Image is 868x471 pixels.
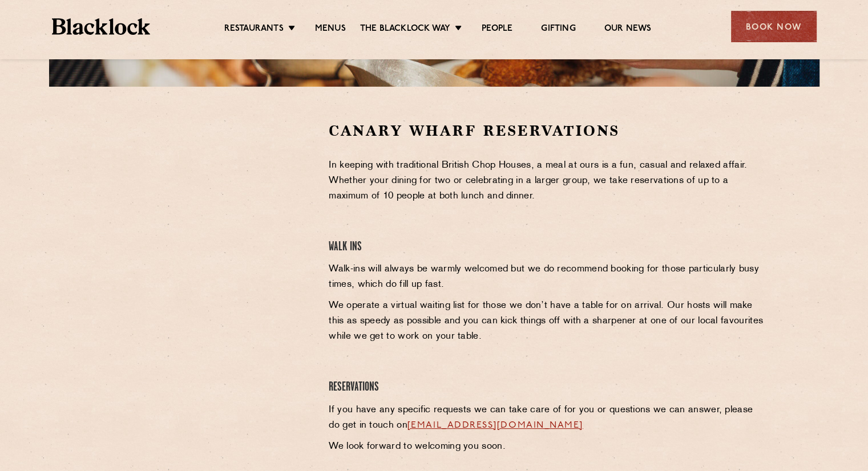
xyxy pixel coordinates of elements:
a: Restaurants [224,23,284,36]
a: The Blacklock Way [360,23,450,36]
a: Our News [604,23,652,36]
a: Menus [315,23,346,36]
a: [EMAIL_ADDRESS][DOMAIN_NAME] [407,421,583,430]
p: If you have any specific requests we can take care of for you or questions we can answer, please ... [329,403,766,433]
iframe: OpenTable make booking widget [143,121,271,293]
p: Walk-ins will always be warmly welcomed but we do recommend booking for those particularly busy t... [329,262,766,293]
h2: Canary Wharf Reservations [329,121,766,141]
p: In keeping with traditional British Chop Houses, a meal at ours is a fun, casual and relaxed affa... [329,158,766,204]
h4: Reservations [329,380,766,395]
div: Book Now [731,11,817,42]
a: Gifting [541,23,575,36]
h4: Walk Ins [329,239,766,255]
img: BL_Textured_Logo-footer-cropped.svg [52,18,151,35]
p: We operate a virtual waiting list for those we don’t have a table for on arrival. Our hosts will ... [329,298,766,344]
a: People [482,23,512,36]
p: We look forward to welcoming you soon. [329,439,766,454]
